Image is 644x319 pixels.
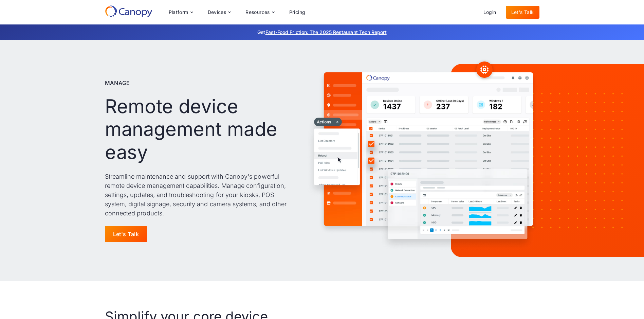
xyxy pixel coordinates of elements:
h1: Remote device management made easy [105,95,292,164]
a: Let's Talk [506,6,539,19]
p: Manage [105,79,130,87]
a: Login [478,6,502,19]
div: Platform [169,10,188,15]
div: Devices [202,5,236,19]
a: Pricing [284,6,311,19]
div: Resources [245,10,270,15]
p: Streamline maintenance and support with Canopy's powerful remote device management capabilities. ... [105,172,292,218]
a: Fast-Food Friction: The 2025 Restaurant Tech Report [265,29,387,35]
div: Platform [163,5,198,19]
p: Get [156,29,489,36]
div: Resources [240,5,279,19]
div: Devices [208,10,226,15]
a: Let's Talk [105,226,147,242]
